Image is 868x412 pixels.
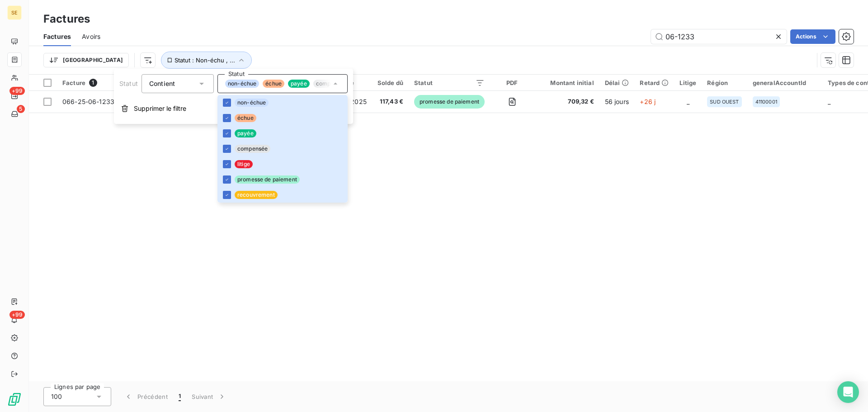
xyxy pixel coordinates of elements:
[17,105,25,113] span: 5
[235,145,270,153] span: compensée
[377,97,403,106] span: 117,43 €
[179,392,181,401] span: 1
[62,79,85,86] span: Facture
[414,95,485,109] span: promesse de paiement
[599,91,635,113] td: 56 jours
[837,381,859,403] div: Open Intercom Messenger
[288,80,310,88] span: payée
[43,32,71,41] span: Factures
[9,87,25,95] span: +99
[43,11,90,27] h3: Factures
[679,79,696,86] div: Litige
[7,107,21,121] a: 5
[235,114,256,122] span: échue
[710,99,739,104] span: SUD OUEST
[235,175,300,184] span: promesse de paiement
[43,53,129,67] button: [GEOGRAPHIC_DATA]
[7,392,22,407] img: Logo LeanPay
[235,191,278,199] span: recouvrement
[495,79,528,86] div: PDF
[62,98,114,105] span: 066-25-06-1233
[149,80,175,87] span: Contient
[89,79,97,87] span: 1
[828,98,830,105] span: _
[539,97,594,106] span: 709,32 €
[119,80,138,87] span: Statut
[263,80,284,88] span: échue
[186,387,232,406] button: Suivant
[640,98,656,105] span: +26 j
[790,29,835,44] button: Actions
[753,79,817,86] div: generalAccountId
[161,52,252,69] button: Statut : Non-échu , ...
[114,99,353,118] button: Supprimer le filtre
[134,104,186,113] span: Supprimer le filtre
[651,29,787,44] input: Rechercher
[640,79,669,86] div: Retard
[235,129,256,137] span: payée
[235,99,269,107] span: non-échue
[539,79,594,86] div: Montant initial
[225,80,259,88] span: non-échue
[175,57,235,64] span: Statut : Non-échu , ...
[755,99,777,104] span: 41100001
[118,387,173,406] button: Précédent
[605,79,629,86] div: Délai
[51,392,62,401] span: 100
[7,89,21,103] a: +99
[707,79,741,86] div: Région
[9,311,25,319] span: +99
[7,5,22,20] div: SE
[235,160,253,168] span: litige
[173,387,186,406] button: 1
[377,79,403,86] div: Solde dû
[82,32,100,41] span: Avoirs
[687,98,689,105] span: _
[414,79,485,86] div: Statut
[313,80,349,88] span: compensée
